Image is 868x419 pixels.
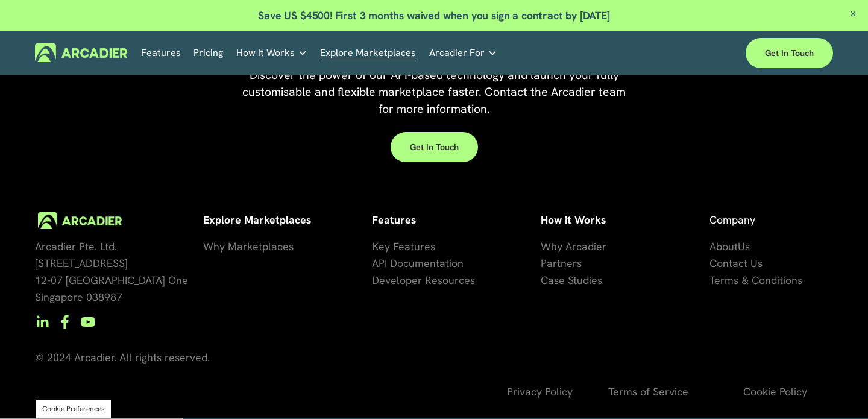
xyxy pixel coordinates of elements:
[709,213,755,227] span: Company
[541,273,554,287] span: Ca
[391,132,478,162] a: Get in touch
[372,273,475,287] span: Developer Resources
[58,315,72,329] a: Facebook
[203,238,294,255] a: Why Marketplaces
[242,68,629,116] span: Discover the power of our API-based technology and launch your fully customisable and flexible ma...
[36,400,111,418] section: Manage previously selected cookie options
[372,239,435,253] span: Key Features
[372,272,475,289] a: Developer Resources
[541,239,606,253] span: Why Arcadier
[541,238,606,255] a: Why Arcadier
[709,255,763,272] a: Contact Us
[35,315,49,329] a: LinkedIn
[193,43,223,62] a: Pricing
[808,361,868,419] iframe: Chat Widget
[541,272,554,289] a: Ca
[709,273,802,287] span: Terms & Conditions
[709,256,763,270] span: Contact Us
[81,315,95,329] a: YouTube
[236,45,295,61] span: How It Works
[35,43,127,62] img: Arcadier
[141,43,181,62] a: Features
[507,385,573,399] span: Privacy Policy
[554,272,602,289] a: se Studies
[608,383,688,400] a: Terms of Service
[608,385,688,399] span: Terms of Service
[429,43,497,62] a: folder dropdown
[743,383,807,400] a: Cookie Policy
[35,239,188,304] span: Arcadier Pte. Ltd. [STREET_ADDRESS] 12-07 [GEOGRAPHIC_DATA] One Singapore 038987
[372,256,464,270] span: API Documentation
[738,239,750,253] span: Us
[35,350,210,364] span: © 2024 Arcadier. All rights reserved.
[541,255,547,272] a: P
[42,404,105,414] button: Cookie Preferences
[320,43,416,62] a: Explore Marketplaces
[372,238,435,255] a: Key Features
[236,43,307,62] a: folder dropdown
[507,383,573,400] a: Privacy Policy
[541,256,547,270] span: P
[547,256,582,270] span: artners
[554,273,602,287] span: se Studies
[372,255,464,272] a: API Documentation
[429,45,485,61] span: Arcadier For
[709,272,802,289] a: Terms & Conditions
[709,239,738,253] span: About
[372,213,416,227] strong: Features
[743,385,807,399] span: Cookie Policy
[709,238,738,255] a: About
[547,255,582,272] a: artners
[541,213,606,227] strong: How it Works
[203,239,294,253] span: Why Marketplaces
[746,38,833,68] a: Get in touch
[203,213,311,227] strong: Explore Marketplaces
